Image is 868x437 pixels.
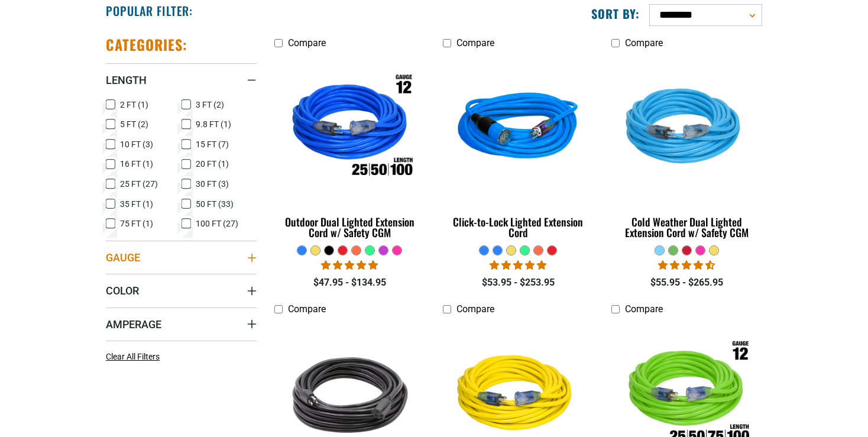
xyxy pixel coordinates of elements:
[611,54,762,245] a: Light Blue Cold Weather Dual Lighted Extension Cord w/ Safety CGM
[288,303,326,315] span: Compare
[456,37,494,48] span: Compare
[196,140,229,148] span: 15 FT (7)
[106,284,139,297] span: Color
[120,140,153,148] span: 10 FT (3)
[443,54,594,245] a: blue Click-to-Lock Lighted Extension Cord
[196,160,229,168] span: 20 FT (1)
[196,120,231,128] span: 9.8 FT (1)
[106,35,187,54] h2: Categories:
[106,3,193,18] h2: Popular Filter:
[196,200,234,208] span: 50 FT (33)
[625,303,663,315] span: Compare
[120,160,153,168] span: 16 FT (1)
[288,37,326,48] span: Compare
[120,120,148,128] span: 5 FT (2)
[490,260,546,271] span: 4.87 stars
[106,352,160,361] span: Clear All Filters
[274,54,425,245] a: Outdoor Dual Lighted Extension Cord w/ Safety CGM Outdoor Dual Lighted Extension Cord w/ Safety CGM
[120,180,158,188] span: 25 FT (27)
[196,101,224,109] span: 3 FT (2)
[321,260,378,271] span: 4.82 stars
[443,216,594,238] div: Click-to-Lock Lighted Extension Cord
[106,318,161,331] span: Amperage
[443,276,594,290] div: $53.95 - $253.95
[106,63,257,96] summary: Length
[196,219,238,228] span: 100 FT (27)
[274,216,425,238] div: Outdoor Dual Lighted Extension Cord w/ Safety CGM
[443,60,592,196] img: blue
[106,307,257,341] summary: Amperage
[106,73,147,87] span: Length
[106,351,164,363] a: Clear All Filters
[611,276,762,290] div: $55.95 - $265.95
[106,241,257,274] summary: Gauge
[120,200,153,208] span: 35 FT (1)
[591,6,640,21] label: Sort by:
[625,37,663,48] span: Compare
[120,219,153,228] span: 75 FT (1)
[276,60,425,196] img: Outdoor Dual Lighted Extension Cord w/ Safety CGM
[196,180,229,188] span: 30 FT (3)
[456,303,494,315] span: Compare
[106,274,257,307] summary: Color
[106,251,140,264] span: Gauge
[612,60,761,196] img: Light Blue
[658,260,715,271] span: 4.62 stars
[120,101,148,109] span: 2 FT (1)
[611,216,762,238] div: Cold Weather Dual Lighted Extension Cord w/ Safety CGM
[274,276,425,290] div: $47.95 - $134.95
